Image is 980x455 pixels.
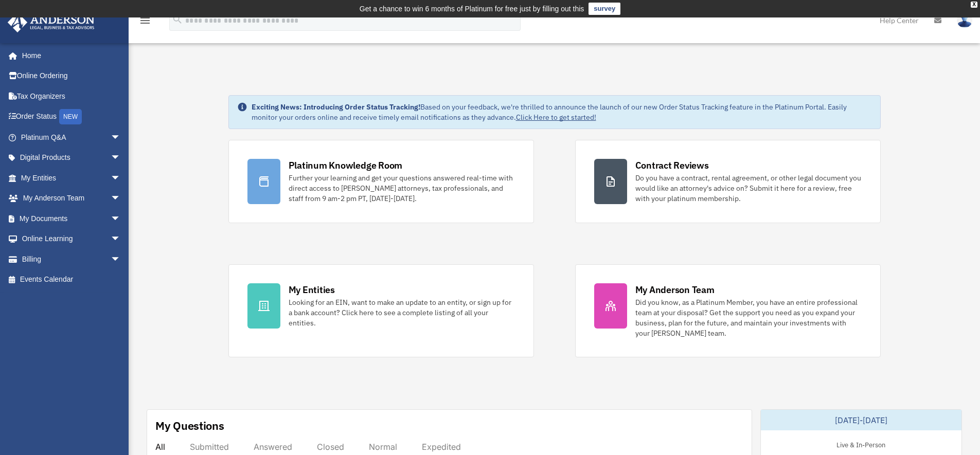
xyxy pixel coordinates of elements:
div: Contract Reviews [635,159,709,172]
a: Digital Productsarrow_drop_down [7,148,136,168]
div: All [155,442,165,452]
div: Normal [369,442,397,452]
div: NEW [59,109,82,124]
a: Platinum Knowledge Room Further your learning and get your questions answered real-time with dire... [228,140,534,223]
a: Online Learningarrow_drop_down [7,229,136,249]
img: User Pic [957,13,972,28]
span: arrow_drop_down [111,249,131,270]
a: Events Calendar [7,269,136,290]
a: My Documentsarrow_drop_down [7,208,136,229]
a: Click Here to get started! [516,113,596,122]
a: Billingarrow_drop_down [7,249,136,269]
a: My Entities Looking for an EIN, want to make an update to an entity, or sign up for a bank accoun... [228,264,534,357]
span: arrow_drop_down [111,188,131,209]
div: Based on your feedback, we're thrilled to announce the launch of our new Order Status Tracking fe... [252,102,872,122]
span: arrow_drop_down [111,127,131,148]
a: Tax Organizers [7,86,136,106]
i: search [172,14,183,25]
div: close [971,2,977,8]
div: My Anderson Team [635,283,715,296]
div: Get a chance to win 6 months of Platinum for free just by filling out this [360,3,584,15]
a: menu [139,18,151,27]
a: My Anderson Team Did you know, as a Platinum Member, you have an entire professional team at your... [575,264,881,357]
span: arrow_drop_down [111,208,131,229]
div: My Entities [289,283,335,296]
i: menu [139,14,151,27]
div: Expedited [422,442,461,452]
div: Answered [254,442,292,452]
a: Home [7,45,131,66]
div: Further your learning and get your questions answered real-time with direct access to [PERSON_NAM... [289,173,515,204]
div: [DATE]-[DATE] [761,410,961,430]
a: My Entitiesarrow_drop_down [7,168,136,188]
div: Did you know, as a Platinum Member, you have an entire professional team at your disposal? Get th... [635,297,862,338]
a: Contract Reviews Do you have a contract, rental agreement, or other legal document you would like... [575,140,881,223]
div: Do you have a contract, rental agreement, or other legal document you would like an attorney's ad... [635,173,862,204]
a: Platinum Q&Aarrow_drop_down [7,127,136,148]
div: Looking for an EIN, want to make an update to an entity, or sign up for a bank account? Click her... [289,297,515,328]
div: Closed [317,442,344,452]
a: Online Ordering [7,66,136,86]
strong: Exciting News: Introducing Order Status Tracking! [252,102,420,112]
div: My Questions [155,418,224,433]
div: Live & In-Person [828,439,894,449]
a: Order StatusNEW [7,106,136,128]
div: Platinum Knowledge Room [289,159,403,172]
a: My Anderson Teamarrow_drop_down [7,188,136,209]
img: Anderson Advisors Platinum Portal [5,12,98,32]
span: arrow_drop_down [111,168,131,189]
div: Submitted [190,442,229,452]
span: arrow_drop_down [111,148,131,169]
a: survey [589,3,620,15]
span: arrow_drop_down [111,229,131,250]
